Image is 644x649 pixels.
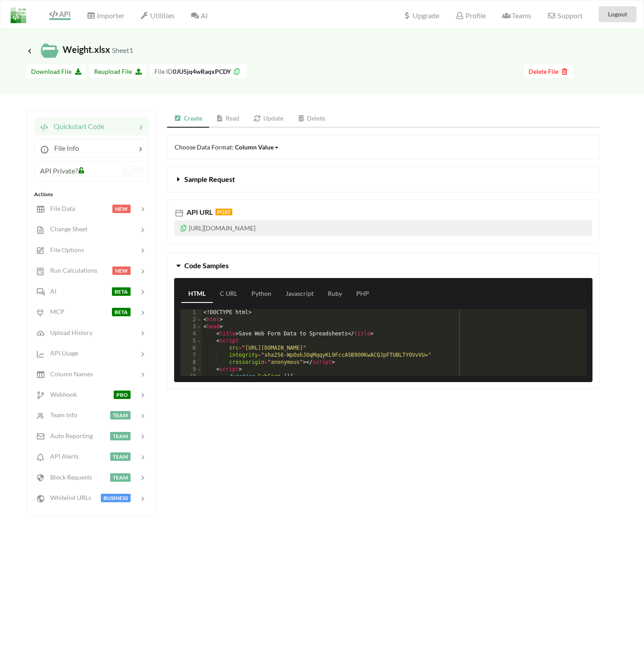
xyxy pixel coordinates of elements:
[45,349,78,357] span: API Usage
[87,11,124,20] span: Importer
[45,473,92,481] span: Block Requests
[112,308,131,316] span: BETA
[110,452,131,461] span: TEAM
[49,144,79,152] span: File Info
[175,143,279,151] span: Choose Data Format:
[181,285,213,303] a: HTML
[45,225,87,233] span: Change Sheet
[48,122,104,130] span: Quickstart Code
[114,391,131,399] span: PRO
[112,266,131,275] span: NEW
[278,285,321,303] a: Javascript
[180,366,202,373] div: 9
[185,208,213,216] span: API URL
[209,110,247,128] a: Read
[45,308,64,315] span: MCP
[167,167,599,192] button: Sample Request
[49,10,71,18] span: API
[45,329,92,336] span: Upload History
[112,287,131,296] span: BETA
[215,209,232,215] span: POST
[180,345,202,352] div: 6
[244,285,278,303] a: Python
[45,205,75,212] span: File Data
[31,68,82,75] span: Download File
[27,64,86,78] button: Download File
[403,12,439,19] span: Upgrade
[529,68,568,75] span: Delete File
[45,287,56,295] span: AI
[599,6,636,22] button: Logout
[180,316,202,323] div: 2
[524,64,573,78] button: Delete File
[175,220,592,236] p: [URL][DOMAIN_NAME]
[45,432,93,439] span: Auto Reporting
[547,12,582,19] span: Support
[191,11,207,20] span: AI
[110,411,131,419] span: TEAM
[41,42,59,60] img: /static/media/localFileIcon.eab6d1cc.svg
[290,110,333,128] a: Delete
[167,110,209,128] a: Create
[180,309,202,316] div: 1
[45,391,77,398] span: Webhook
[27,44,133,55] span: Weight.xlsx
[90,64,147,78] button: Reupload File
[213,285,244,303] a: C URL
[45,246,84,254] span: File Options
[112,46,133,54] small: Sheet1
[110,473,131,482] span: TEAM
[45,452,79,460] span: API Alerts
[349,285,376,303] a: PHP
[180,373,202,380] div: 10
[140,11,175,20] span: Utilities
[101,494,131,502] span: BUSINESS
[45,411,77,419] span: Team Info
[34,190,149,198] div: Actions
[155,68,173,75] span: File ID
[502,11,531,20] span: Teams
[184,175,235,183] span: Sample Request
[110,432,131,440] span: TEAM
[11,8,26,23] img: LogoIcon.png
[180,359,202,366] div: 8
[321,285,349,303] a: Ruby
[167,253,599,278] button: Code Samples
[180,338,202,345] div: 5
[45,494,91,501] span: Whitelist URLs
[45,370,93,378] span: Column Names
[112,205,131,213] span: NEW
[40,166,78,175] span: API Private?
[173,68,231,75] b: 0JU5jq4wRaqxPCDY
[455,11,485,20] span: Profile
[45,266,97,274] span: Run Calculations
[180,352,202,359] div: 7
[246,110,290,128] a: Update
[180,331,202,338] div: 4
[94,68,142,75] span: Reupload File
[235,142,274,152] div: Column Value
[184,261,229,270] span: Code Samples
[180,323,202,331] div: 3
